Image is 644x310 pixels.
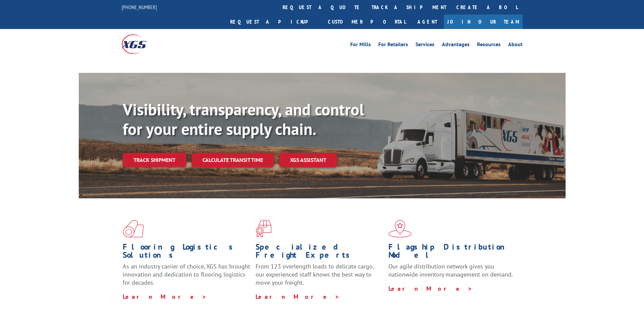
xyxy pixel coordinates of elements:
[256,262,383,292] p: From 123 overlength loads to delicate cargo, our experienced staff knows the best way to move you...
[388,262,513,278] span: Our agile distribution network gives you nationwide inventory management on demand.
[415,42,434,49] a: Services
[442,42,470,49] a: Advantages
[388,243,516,262] h1: Flagship Distribution Model
[508,42,523,49] a: About
[477,42,501,49] a: Resources
[123,243,251,262] h1: Flooring Logistics Solutions
[123,99,364,139] b: Visibility, transparency, and control for your entire supply chain.
[123,153,186,167] a: Track shipment
[323,15,411,29] a: Customer Portal
[388,285,473,292] a: Learn More >
[256,220,271,237] img: xgs-icon-focused-on-flooring-red
[123,293,207,301] a: Learn More >
[411,15,444,29] a: Agent
[225,15,323,29] a: Request a pickup
[350,42,371,49] a: For Mills
[123,262,250,286] span: As an industry carrier of choice, XGS has brought innovation and dedication to flooring logistics...
[123,220,144,237] img: xgs-icon-total-supply-chain-intelligence-red
[444,15,523,29] a: Join Our Team
[256,293,340,301] a: Learn More >
[378,42,408,49] a: For Retailers
[192,153,274,167] a: Calculate transit time
[122,4,157,10] a: [PHONE_NUMBER]
[388,220,412,237] img: xgs-icon-flagship-distribution-model-red
[279,153,337,167] a: XGS ASSISTANT
[256,243,383,262] h1: Specialized Freight Experts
